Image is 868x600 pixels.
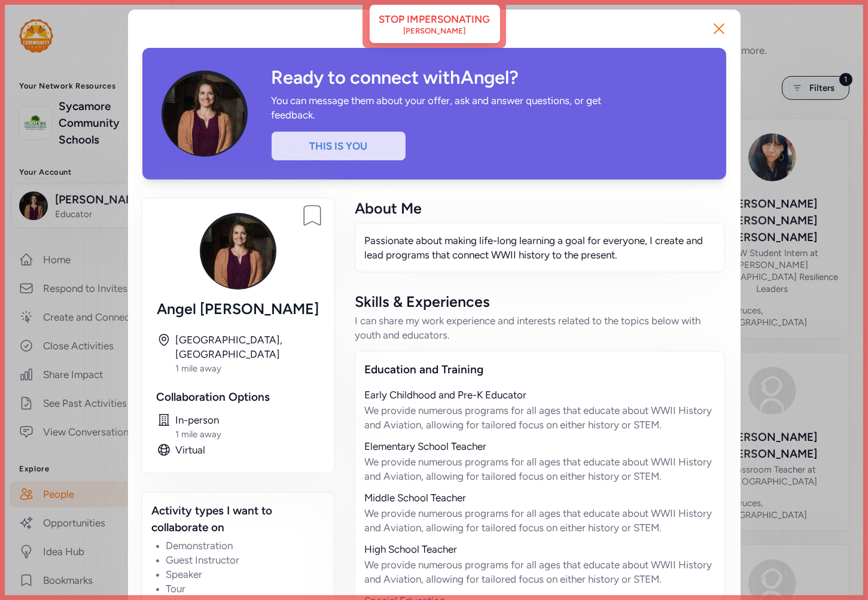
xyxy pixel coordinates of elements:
[166,567,324,581] li: Speaker
[365,491,714,505] div: Middle School Teacher
[176,428,319,440] div: 1 mile away
[355,292,724,311] div: Skills & Experiences
[272,67,707,89] div: Ready to connect with Angel ?
[365,558,714,586] div: We provide numerous programs for all ages that educate about WWII History and Aviation, allowing ...
[272,132,406,160] div: This is you
[166,538,324,553] li: Demonstration
[166,553,324,567] li: Guest Instructor
[162,71,248,157] img: Avatar
[157,299,319,318] div: Angel [PERSON_NAME]
[176,333,319,361] div: [GEOGRAPHIC_DATA], [GEOGRAPHIC_DATA]
[200,213,276,290] img: Avatar
[152,502,324,536] div: Activity types I want to collaborate on
[157,389,319,406] div: Collaboration Options
[166,581,324,596] li: Tour
[176,443,319,457] div: Virtual
[365,506,714,535] div: We provide numerous programs for all ages that educate about WWII History and Aviation, allowing ...
[176,363,319,374] div: 1 mile away
[365,388,714,402] div: Early Childhood and Pre-K Educator
[176,413,319,427] div: In-person
[365,403,714,432] div: We provide numerous programs for all ages that educate about WWII History and Aviation, allowing ...
[272,93,616,122] div: You can message them about your offer, ask and answer questions, or get feedback.
[365,455,714,483] div: We provide numerous programs for all ages that educate about WWII History and Aviation, allowing ...
[365,439,714,453] div: Elementary School Teacher
[365,233,714,262] p: Passionate about making life-long learning a goal for everyone, I create and lead programs that c...
[355,199,724,218] div: About Me
[365,542,714,556] div: High School Teacher
[365,361,714,378] div: Education and Training
[355,313,724,342] div: I can share my work experience and interests related to the topics below with youth and educators.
